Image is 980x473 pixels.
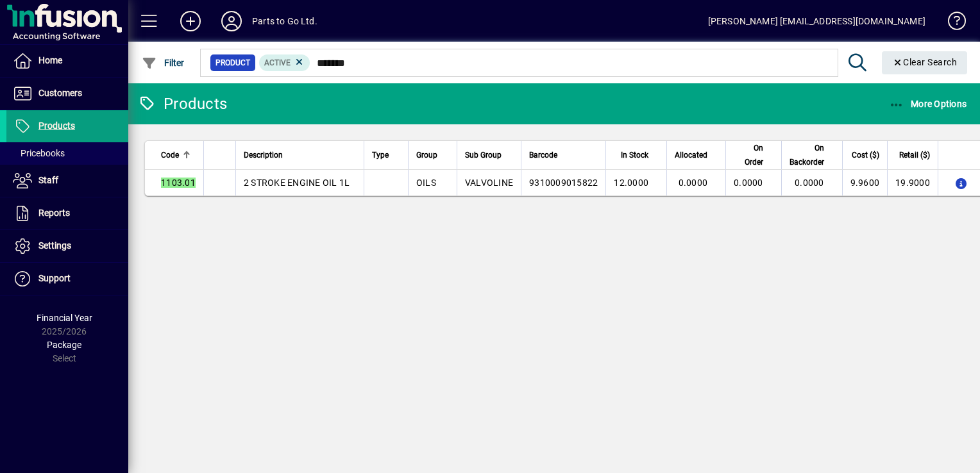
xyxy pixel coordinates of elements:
[161,178,196,188] em: 1103.01
[161,148,179,162] span: Code
[892,57,958,67] span: Clear Search
[13,148,65,158] span: Pricebooks
[614,148,660,162] div: In Stock
[139,51,188,74] button: Filter
[252,11,317,31] div: Parts to Go Ltd.
[889,99,967,109] span: More Options
[6,197,128,229] a: Reports
[529,178,598,188] span: 9310009015822
[734,141,775,169] div: On Order
[529,148,557,162] span: Barcode
[244,148,283,162] span: Description
[887,170,938,195] td: 19.9000
[6,142,128,164] a: Pricebooks
[734,141,763,169] span: On Order
[38,175,58,185] span: Staff
[372,148,389,162] span: Type
[795,178,824,188] span: 0.0000
[38,273,71,283] span: Support
[465,148,513,162] div: Sub Group
[416,148,437,162] span: Group
[38,208,70,218] span: Reports
[138,94,227,114] div: Products
[6,263,128,295] a: Support
[38,55,62,65] span: Home
[47,340,81,350] span: Package
[679,178,708,188] span: 0.0000
[244,178,350,188] span: 2 STROKE ENGINE OIL 1L
[465,148,502,162] span: Sub Group
[416,178,436,188] span: OILS
[259,54,310,71] mat-chip: Activation Status: Active
[886,92,970,115] button: More Options
[675,148,719,162] div: Allocated
[614,178,648,188] span: 12.0000
[938,3,964,44] a: Knowledge Base
[161,148,196,162] div: Code
[416,148,449,162] div: Group
[734,178,763,188] span: 0.0000
[899,148,930,162] span: Retail ($)
[842,170,888,195] td: 9.9600
[37,313,92,323] span: Financial Year
[882,51,968,74] button: Clear
[372,148,400,162] div: Type
[6,45,128,77] a: Home
[38,120,75,131] span: Products
[675,148,707,162] span: Allocated
[790,141,824,169] span: On Backorder
[38,88,82,98] span: Customers
[38,240,71,251] span: Settings
[142,58,185,68] span: Filter
[465,178,513,188] span: VALVOLINE
[211,10,252,33] button: Profile
[6,165,128,197] a: Staff
[621,148,648,162] span: In Stock
[6,78,128,110] a: Customers
[529,148,598,162] div: Barcode
[708,11,925,31] div: [PERSON_NAME] [EMAIL_ADDRESS][DOMAIN_NAME]
[790,141,836,169] div: On Backorder
[244,148,356,162] div: Description
[852,148,879,162] span: Cost ($)
[170,10,211,33] button: Add
[215,56,250,69] span: Product
[264,58,291,67] span: Active
[6,230,128,262] a: Settings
